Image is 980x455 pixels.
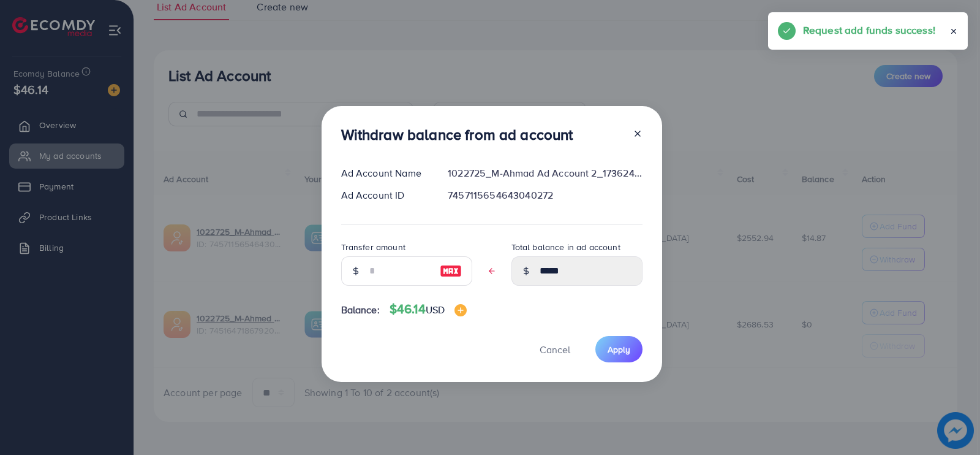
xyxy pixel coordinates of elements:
[595,336,643,362] button: Apply
[341,303,380,317] span: Balance:
[331,188,439,202] div: Ad Account ID
[440,264,462,278] img: image
[524,336,586,362] button: Cancel
[390,302,467,317] h4: $46.14
[341,241,405,253] label: Transfer amount
[438,188,652,202] div: 7457115654643040272
[331,166,439,180] div: Ad Account Name
[511,241,620,253] label: Total balance in ad account
[803,22,935,38] h5: Request add funds success!
[454,304,467,316] img: image
[426,303,445,316] span: USD
[438,166,652,180] div: 1022725_M-Ahmad Ad Account 2_1736245040763
[540,343,570,356] span: Cancel
[608,343,630,356] span: Apply
[341,126,573,143] h3: Withdraw balance from ad account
